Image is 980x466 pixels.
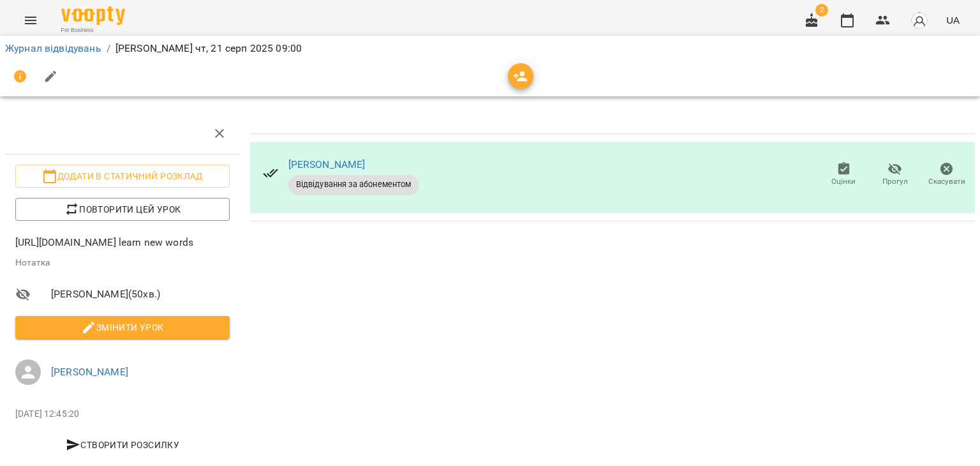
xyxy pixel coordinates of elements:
button: Menu [15,5,46,36]
img: Voopty Logo [61,6,125,25]
button: Скасувати [921,157,972,193]
span: Додати в статичний розклад [26,169,219,184]
button: Прогул [870,157,921,193]
a: [PERSON_NAME] [288,158,366,170]
button: Додати в статичний розклад [15,165,230,188]
button: Змінити урок [15,316,230,339]
li: / [107,41,110,56]
p: [DATE] 12:45:20 [15,408,230,421]
p: [URL][DOMAIN_NAME] learn new words [15,235,230,250]
button: Повторити цей урок [15,198,230,221]
button: Оцінки [818,157,870,193]
img: avatar_s.png [910,11,928,29]
span: For Business [61,26,125,34]
a: [PERSON_NAME] [51,366,128,378]
span: Відвідування за абонементом [288,179,419,190]
span: [PERSON_NAME] ( 50 хв. ) [51,287,230,302]
span: Повторити цей урок [26,202,219,217]
span: Створити розсилку [20,437,225,453]
span: UA [946,13,960,27]
span: 2 [815,4,828,17]
p: [PERSON_NAME] чт, 21 серп 2025 09:00 [115,41,302,56]
button: Створити розсилку [15,433,230,456]
span: Скасувати [928,176,965,187]
span: Оцінки [831,176,856,187]
nav: breadcrumb [5,41,975,56]
button: UA [941,8,965,32]
span: Змінити урок [26,320,219,335]
p: Нотатка [15,257,230,269]
a: Журнал відвідувань [5,42,101,54]
span: Прогул [882,176,908,187]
